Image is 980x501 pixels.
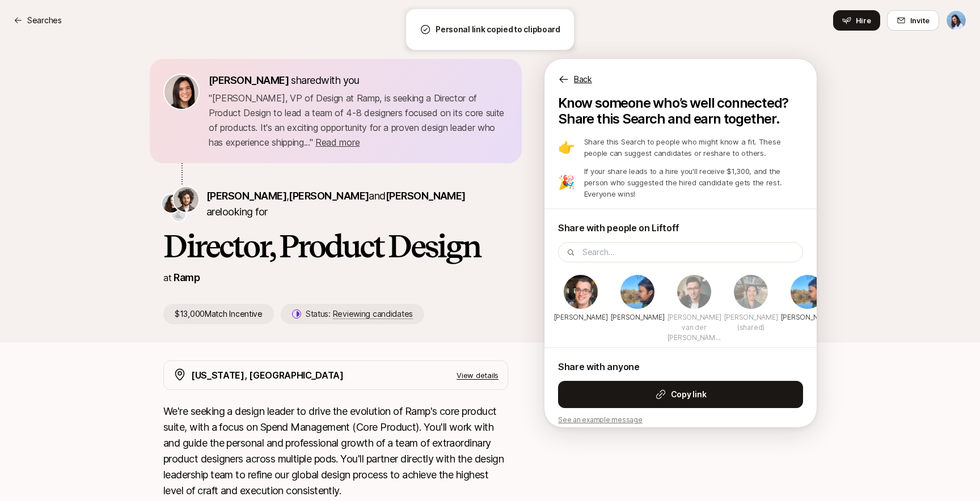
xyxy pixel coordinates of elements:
input: Search... [582,245,796,259]
p: Personal link copied to clipboard [436,23,560,36]
img: Anthony Arnold [734,275,768,309]
span: [PERSON_NAME] [289,190,369,202]
p: [PERSON_NAME] [554,312,608,322]
span: Hire [856,15,871,26]
img: Dan Tase [947,11,966,30]
p: Know someone who’s well connected? Share this Search and earn together. [558,95,803,127]
p: 🎉 [558,176,575,189]
img: Diego Zaks [174,187,198,212]
p: Share with people on Liftoff [558,220,803,235]
p: [PERSON_NAME] [611,312,665,322]
span: Reviewing candidates [333,309,413,319]
p: Searches [27,14,62,27]
span: [PERSON_NAME] [206,190,286,202]
div: Alex Beltechi [785,274,830,327]
a: Ramp [174,271,200,283]
p: [PERSON_NAME] (shared) [724,312,778,333]
p: [PERSON_NAME] [781,312,835,322]
img: Alex Beltechi [791,275,825,309]
p: Share with anyone [558,359,803,374]
span: Invite [910,15,930,26]
p: Back [574,73,592,86]
span: Read more [315,137,360,148]
p: are looking for [206,188,508,220]
p: 👉 [558,141,575,154]
div: Daniël van der Winden (shared) [671,274,717,347]
div: Anthony Arnold (shared) [728,274,774,337]
p: We're seeking a design leader to drive the evolution of Ramp's core product suite, with a focus o... [163,404,508,499]
p: $13,000 Match Incentive [163,304,274,324]
p: See an example message [558,415,803,425]
img: 71d7b91d_d7cb_43b4_a7ea_a9b2f2cc6e03.jpg [164,75,198,109]
img: Eric Smith [564,275,598,309]
span: with you [321,74,360,86]
span: , [286,190,369,202]
p: View details [457,370,499,381]
span: and [369,190,465,202]
img: Alex Beltechi [620,275,654,309]
img: Monica Althoff [162,194,180,213]
button: Invite [887,10,939,31]
span: [PERSON_NAME] [386,190,466,202]
strong: Copy link [671,388,706,401]
h1: Director, Product Design [163,229,508,263]
p: [US_STATE], [GEOGRAPHIC_DATA] [191,368,344,383]
button: Copy link [558,381,803,408]
div: Eric Smith [558,274,603,327]
p: Share this Search to people who might know a fit. These people can suggest candidates or reshare ... [584,136,803,159]
p: [PERSON_NAME] van der [PERSON_NAME] (shared) [668,312,721,343]
p: shared [209,73,364,88]
img: Daniël van der Winden [677,275,711,309]
p: If your share leads to a hire you'll receive $1,300, and the person who suggested the hired candi... [584,165,803,199]
button: Hire [833,10,880,31]
p: " [PERSON_NAME], VP of Design at Ramp, is seeking a Director of Product Design to lead a team of ... [209,91,508,150]
span: [PERSON_NAME] [209,74,289,86]
p: at [163,270,171,285]
img: Christian Chung [172,207,185,221]
div: Alex Beltechi [615,274,660,327]
p: Status: [306,307,413,321]
button: Dan Tase [946,10,966,31]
